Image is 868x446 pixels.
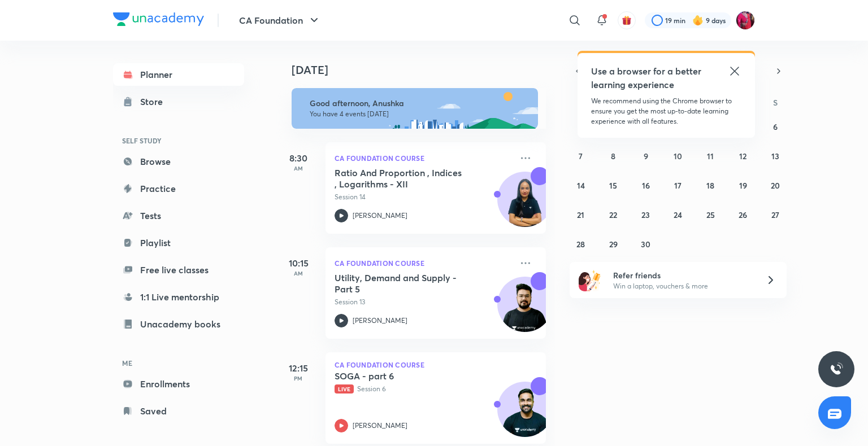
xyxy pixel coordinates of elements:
button: September 26, 2025 [734,205,752,224]
h5: Use a browser for a better learning experience [591,64,704,91]
p: [PERSON_NAME] [353,211,407,221]
p: Session 14 [335,192,512,202]
abbr: September 10, 2025 [674,151,682,161]
h6: Good afternoon, Anushka [310,98,528,108]
a: Practice [113,177,244,200]
p: You have 4 events [DATE] [310,110,528,119]
h6: ME [113,353,244,373]
abbr: September 17, 2025 [674,180,682,191]
abbr: September 28, 2025 [576,239,585,250]
abbr: September 30, 2025 [641,239,650,250]
a: Store [113,90,244,113]
p: CA Foundation Course [335,256,512,270]
button: September 13, 2025 [766,147,784,165]
p: Session 6 [335,384,512,394]
button: September 12, 2025 [734,147,752,165]
img: Avatar [498,283,552,337]
h6: Refer friends [613,269,752,281]
p: Session 13 [335,297,512,307]
a: Tests [113,204,244,227]
h5: 8:30 [276,151,321,165]
a: Saved [113,400,244,422]
p: [PERSON_NAME] [353,421,407,431]
button: September 30, 2025 [637,235,655,253]
button: September 22, 2025 [604,205,622,224]
abbr: September 21, 2025 [577,209,584,220]
p: CA Foundation Course [335,151,512,165]
button: September 6, 2025 [766,117,784,135]
abbr: September 18, 2025 [706,180,714,191]
abbr: September 16, 2025 [642,180,650,191]
a: 1:1 Live mentorship [113,286,244,308]
button: September 23, 2025 [637,205,655,224]
div: Store [140,95,170,108]
button: September 29, 2025 [604,235,622,253]
img: Company Logo [113,12,204,26]
p: [PERSON_NAME] [353,316,407,326]
abbr: Saturday [773,97,778,108]
button: September 7, 2025 [572,147,590,165]
img: afternoon [292,88,538,129]
abbr: September 22, 2025 [609,209,617,220]
abbr: September 29, 2025 [609,239,618,250]
abbr: September 14, 2025 [577,180,585,191]
img: referral [579,269,601,291]
p: AM [276,270,321,277]
abbr: September 26, 2025 [739,209,747,220]
span: Live [335,384,354,393]
h5: Ratio And Proportion , Indices , Logarithms - XII [335,167,475,190]
h4: [DATE] [292,63,557,77]
a: Unacademy books [113,313,244,335]
img: Avatar [498,388,552,442]
img: ttu [830,362,843,376]
abbr: September 13, 2025 [771,151,779,161]
button: September 9, 2025 [637,147,655,165]
abbr: September 7, 2025 [579,151,583,161]
button: September 10, 2025 [669,147,687,165]
abbr: September 23, 2025 [641,209,650,220]
abbr: September 27, 2025 [771,209,779,220]
a: Enrollments [113,373,244,395]
a: Browse [113,150,244,173]
abbr: September 6, 2025 [773,121,778,132]
p: CA Foundation Course [335,361,537,368]
abbr: September 15, 2025 [609,180,617,191]
button: CA Foundation [232,9,328,32]
p: PM [276,375,321,382]
img: Avatar [498,178,552,232]
button: avatar [618,11,636,29]
button: September 16, 2025 [637,176,655,194]
button: September 11, 2025 [701,147,719,165]
h6: SELF STUDY [113,131,244,150]
h5: SOGA - part 6 [335,370,475,382]
p: Win a laptop, vouchers & more [613,281,752,291]
button: September 18, 2025 [701,176,719,194]
img: streak [692,15,704,26]
img: Anushka Gupta [736,11,755,30]
button: September 24, 2025 [669,205,687,224]
h5: 12:15 [276,361,321,375]
button: September 19, 2025 [734,176,752,194]
a: Free live classes [113,259,244,281]
h5: 10:15 [276,256,321,270]
abbr: September 12, 2025 [739,151,747,161]
img: avatar [622,15,632,25]
abbr: September 8, 2025 [611,151,615,161]
a: Planner [113,63,244,86]
a: Playlist [113,231,244,254]
p: We recommend using the Chrome browser to ensure you get the most up-to-date learning experience w... [591,96,741,126]
button: September 8, 2025 [604,147,622,165]
abbr: September 25, 2025 [706,209,715,220]
abbr: September 20, 2025 [771,180,780,191]
button: September 28, 2025 [572,235,590,253]
h5: Utility, Demand and Supply - Part 5 [335,272,475,295]
abbr: September 9, 2025 [644,151,648,161]
abbr: September 19, 2025 [739,180,747,191]
abbr: September 24, 2025 [674,209,682,220]
button: September 25, 2025 [701,205,719,224]
p: AM [276,165,321,172]
button: September 15, 2025 [604,176,622,194]
button: September 17, 2025 [669,176,687,194]
a: Company Logo [113,12,204,29]
button: September 27, 2025 [766,205,784,224]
